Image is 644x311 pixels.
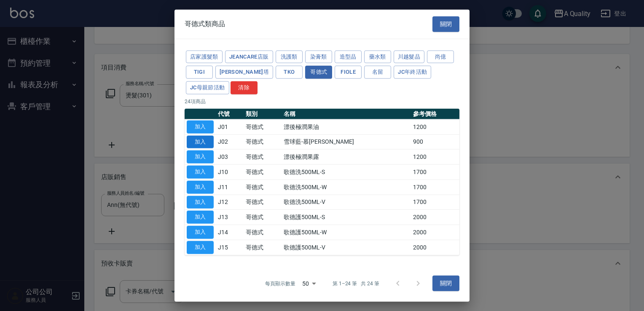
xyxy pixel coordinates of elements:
[411,119,459,134] td: 1200
[282,240,411,255] td: 歌德護500ML-V
[225,50,273,63] button: JeanCare店販
[335,50,362,63] button: 造型品
[244,119,282,134] td: 哥德式
[394,50,425,63] button: 川越髮品
[187,135,214,148] button: 加入
[187,150,214,164] button: 加入
[187,166,214,179] button: 加入
[244,164,282,180] td: 哥德式
[216,119,244,134] td: J01
[276,50,303,63] button: 洗護類
[187,196,214,209] button: 加入
[244,209,282,225] td: 哥德式
[216,108,244,119] th: 代號
[282,225,411,240] td: 歌德護500ML-W
[216,149,244,164] td: J03
[216,180,244,195] td: J11
[282,164,411,180] td: 歌德洗500ML-S
[186,66,213,79] button: TIGI
[216,225,244,240] td: J14
[411,225,459,240] td: 2000
[411,134,459,150] td: 900
[411,164,459,180] td: 1700
[244,240,282,255] td: 哥德式
[364,66,391,79] button: 名留
[432,16,459,32] button: 關閉
[186,50,223,63] button: 店家護髮類
[282,209,411,225] td: 歌德護500ML-S
[244,180,282,195] td: 哥德式
[276,66,303,79] button: TKO
[216,195,244,210] td: J12
[265,279,295,287] p: 每頁顯示數量
[185,97,459,105] p: 24 項商品
[187,211,214,224] button: 加入
[244,225,282,240] td: 哥德式
[215,66,273,79] button: [PERSON_NAME]塔
[231,81,258,94] button: 清除
[244,195,282,210] td: 哥德式
[427,50,454,63] button: 尚億
[216,209,244,225] td: J13
[244,134,282,150] td: 哥德式
[216,240,244,255] td: J15
[187,180,214,193] button: 加入
[185,20,225,28] span: 哥德式類商品
[187,241,214,254] button: 加入
[187,226,214,239] button: 加入
[187,120,214,133] button: 加入
[282,180,411,195] td: 歌德洗500ML-W
[394,66,431,79] button: JC年終活動
[411,209,459,225] td: 2000
[335,66,362,79] button: FIOLE
[282,195,411,210] td: 歌德洗500ML-V
[216,134,244,150] td: J02
[244,149,282,164] td: 哥德式
[411,240,459,255] td: 2000
[333,279,379,287] p: 第 1–24 筆 共 24 筆
[244,108,282,119] th: 類別
[282,134,411,150] td: 雪球藍-慕[PERSON_NAME]
[411,108,459,119] th: 參考價格
[282,108,411,119] th: 名稱
[432,276,459,291] button: 關閉
[411,149,459,164] td: 1200
[305,50,332,63] button: 染膏類
[411,195,459,210] td: 1700
[305,66,332,79] button: 哥德式
[282,119,411,134] td: 漂後極潤果油
[216,164,244,180] td: J10
[299,272,319,295] div: 50
[411,180,459,195] td: 1700
[364,50,391,63] button: 藥水類
[186,81,229,94] button: JC母親節活動
[282,149,411,164] td: 漂後極潤果露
